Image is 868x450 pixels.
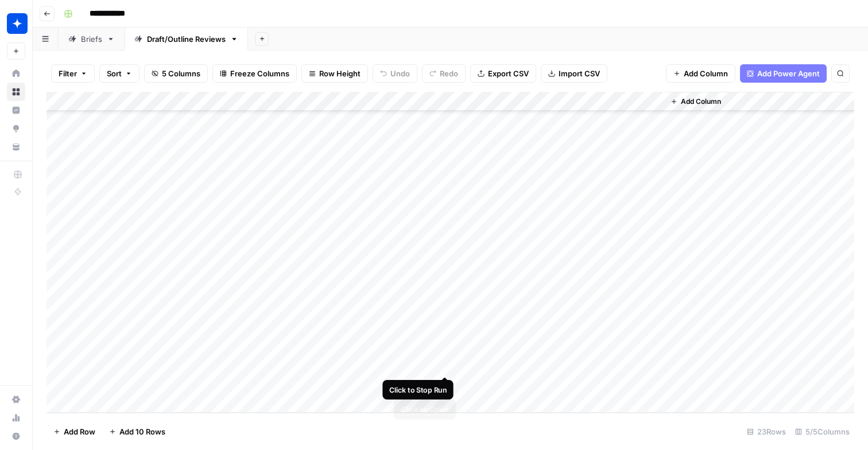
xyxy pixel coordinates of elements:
[125,28,248,51] a: Draft/Outline Reviews
[301,64,368,83] button: Row Height
[440,68,458,79] span: Redo
[59,28,125,51] a: Briefs
[7,13,28,34] img: Wiz Logo
[107,68,122,79] span: Sort
[541,64,607,83] button: Import CSV
[7,9,25,38] button: Workspace: Wiz
[7,138,25,156] a: Your Data
[470,64,536,83] button: Export CSV
[144,64,208,83] button: 5 Columns
[119,426,165,437] span: Add 10 Rows
[59,68,77,79] span: Filter
[51,64,95,83] button: Filter
[681,96,721,107] span: Add Column
[7,409,25,427] a: Usage
[7,427,25,445] button: Help + Support
[319,68,361,79] span: Row Height
[666,64,735,83] button: Add Column
[162,68,200,79] span: 5 Columns
[488,68,529,79] span: Export CSV
[46,422,102,441] button: Add Row
[147,33,226,45] div: Draft/Outline Reviews
[666,94,726,109] button: Add Column
[742,422,790,441] div: 23 Rows
[373,64,417,83] button: Undo
[684,68,728,79] span: Add Column
[212,64,297,83] button: Freeze Columns
[422,64,466,83] button: Redo
[99,64,139,83] button: Sort
[102,422,172,441] button: Add 10 Rows
[7,64,25,83] a: Home
[64,426,95,437] span: Add Row
[7,390,25,409] a: Settings
[7,83,25,101] a: Browse
[7,119,25,138] a: Opportunities
[390,68,410,79] span: Undo
[7,101,25,119] a: Insights
[740,64,827,83] button: Add Power Agent
[790,422,854,441] div: 5/5 Columns
[81,33,102,45] div: Briefs
[757,68,820,79] span: Add Power Agent
[559,68,600,79] span: Import CSV
[389,385,447,395] div: Click to Stop Run
[230,68,289,79] span: Freeze Columns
